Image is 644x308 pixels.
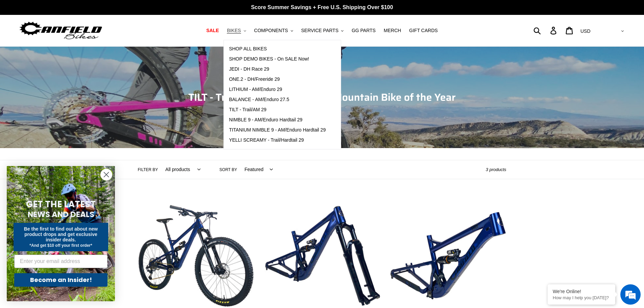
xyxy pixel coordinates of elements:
[224,135,331,145] a: YELLI SCREAMY - Trail/Hardtail 29
[229,117,302,123] span: NIMBLE 9 - AM/Enduro Hardtail 29
[224,105,331,115] a: TILT - Trail/AM 29
[224,64,331,74] a: JEDI - DH Race 29
[224,54,331,64] a: SHOP DEMO BIKES - On SALE Now!
[384,28,401,33] span: MERCH
[203,26,222,35] a: SALE
[14,273,108,287] button: Become an Insider!
[229,127,326,133] span: TITANIUM NIMBLE 9 - AM/Enduro Hardtail 29
[553,295,610,300] p: How may I help you today?
[229,107,266,113] span: TILT - Trail/AM 29
[29,243,92,248] span: *And get $10 off your first order*
[229,66,269,72] span: JEDI - DH Race 29
[229,56,309,62] span: SHOP DEMO BIKES - On SALE Now!
[224,44,331,54] a: SHOP ALL BIKES
[251,26,296,35] button: COMPONENTS
[206,28,219,33] span: SALE
[229,97,289,102] span: BALANCE - AM/Enduro 27.5
[348,26,379,35] a: GG PARTS
[229,76,280,82] span: ONE.2 - DH/Freeride 29
[224,95,331,105] a: BALANCE - AM/Enduro 27.5
[229,46,267,52] span: SHOP ALL BIKES
[406,26,441,35] a: GIFT CARDS
[100,169,112,181] button: Close dialog
[26,198,96,210] span: GET THE LATEST
[409,28,438,33] span: GIFT CARDS
[224,74,331,85] a: ONE.2 - DH/Freeride 29
[486,167,506,172] span: 3 products
[301,28,338,33] span: SERVICE PARTS
[537,23,554,38] input: Search
[188,89,456,105] span: TILT - Trail/AM 29er - 2024 All Mountain Bike of the Year
[24,226,98,242] span: Be the first to find out about new product drops and get exclusive insider deals.
[138,167,158,173] label: Filter by
[19,20,103,41] img: Canfield Bikes
[254,28,288,33] span: COMPONENTS
[352,28,376,33] span: GG PARTS
[229,137,304,143] span: YELLI SCREAMY - Trail/Hardtail 29
[14,255,108,268] input: Enter your email address
[224,115,331,125] a: NIMBLE 9 - AM/Enduro Hardtail 29
[229,87,282,92] span: LITHIUM - AM/Enduro 29
[223,26,249,35] button: BIKES
[224,85,331,95] a: LITHIUM - AM/Enduro 29
[28,209,94,220] span: NEWS AND DEALS
[219,167,237,173] label: Sort by
[553,289,610,294] div: We're Online!
[298,26,347,35] button: SERVICE PARTS
[224,125,331,135] a: TITANIUM NIMBLE 9 - AM/Enduro Hardtail 29
[227,28,241,33] span: BIKES
[380,26,404,35] a: MERCH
